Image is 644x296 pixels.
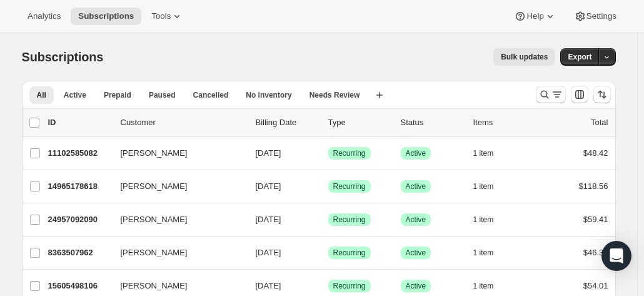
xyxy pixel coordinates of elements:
[583,281,608,290] span: $54.01
[536,86,566,103] button: Search and filter results
[121,116,246,129] p: Customer
[333,248,366,258] span: Recurring
[473,244,508,262] button: 1 item
[473,248,494,258] span: 1 item
[78,11,134,21] span: Subscriptions
[406,281,426,291] span: Active
[256,248,281,257] span: [DATE]
[121,213,188,226] span: [PERSON_NAME]
[579,181,608,191] span: $118.56
[571,86,588,103] button: Customize table column order and visibility
[560,48,599,66] button: Export
[333,215,366,225] span: Recurring
[566,8,624,25] button: Settings
[48,178,608,195] div: 14965178618[PERSON_NAME][DATE]SuccessRecurringSuccessActive1 item$118.56
[256,116,318,129] p: Billing Date
[406,248,426,258] span: Active
[473,178,508,195] button: 1 item
[256,181,281,191] span: [DATE]
[586,11,616,21] span: Settings
[121,280,188,292] span: [PERSON_NAME]
[406,148,426,158] span: Active
[28,11,61,21] span: Analytics
[48,211,608,228] div: 24957092090[PERSON_NAME][DATE]SuccessRecurringSuccessActive1 item$59.41
[113,276,238,296] button: [PERSON_NAME]
[583,148,608,158] span: $48.42
[48,145,608,162] div: 11102585082[PERSON_NAME][DATE]SuccessRecurringSuccessActive1 item$48.42
[48,244,608,262] div: 8363507962[PERSON_NAME][DATE]SuccessRecurringSuccessActive1 item$46.32
[493,48,555,66] button: Bulk updates
[113,243,238,263] button: [PERSON_NAME]
[20,8,68,25] button: Analytics
[113,176,238,196] button: [PERSON_NAME]
[149,90,176,100] span: Paused
[48,280,111,292] p: 15605498106
[406,181,426,191] span: Active
[328,116,391,129] div: Type
[333,148,366,158] span: Recurring
[406,215,426,225] span: Active
[113,210,238,230] button: [PERSON_NAME]
[473,215,494,225] span: 1 item
[401,116,463,129] p: Status
[370,86,390,104] button: Create new view
[583,248,608,257] span: $46.32
[473,211,508,228] button: 1 item
[121,180,188,193] span: [PERSON_NAME]
[48,213,111,226] p: 24957092090
[48,180,111,193] p: 14965178618
[22,50,104,64] span: Subscriptions
[568,52,591,62] span: Export
[506,8,563,25] button: Help
[256,215,281,224] span: [DATE]
[246,90,291,100] span: No inventory
[473,281,494,291] span: 1 item
[501,52,548,62] span: Bulk updates
[473,116,536,129] div: Items
[309,90,360,100] span: Needs Review
[48,277,608,295] div: 15605498106[PERSON_NAME][DATE]SuccessRecurringSuccessActive1 item$54.01
[593,86,611,103] button: Sort the results
[256,148,281,158] span: [DATE]
[113,143,238,163] button: [PERSON_NAME]
[104,90,131,100] span: Prepaid
[193,90,229,100] span: Cancelled
[526,11,543,21] span: Help
[473,181,494,191] span: 1 item
[144,8,191,25] button: Tools
[71,8,141,25] button: Subscriptions
[473,277,508,295] button: 1 item
[48,247,111,259] p: 8363507962
[333,181,366,191] span: Recurring
[64,90,86,100] span: Active
[121,147,188,160] span: [PERSON_NAME]
[601,241,631,271] div: Open Intercom Messenger
[333,281,366,291] span: Recurring
[583,215,608,224] span: $59.41
[37,90,46,100] span: All
[48,116,608,129] div: IDCustomerBilling DateTypeStatusItemsTotal
[473,145,508,162] button: 1 item
[473,148,494,158] span: 1 item
[256,281,281,290] span: [DATE]
[591,116,608,129] p: Total
[48,147,111,160] p: 11102585082
[121,247,188,259] span: [PERSON_NAME]
[151,11,171,21] span: Tools
[48,116,111,129] p: ID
